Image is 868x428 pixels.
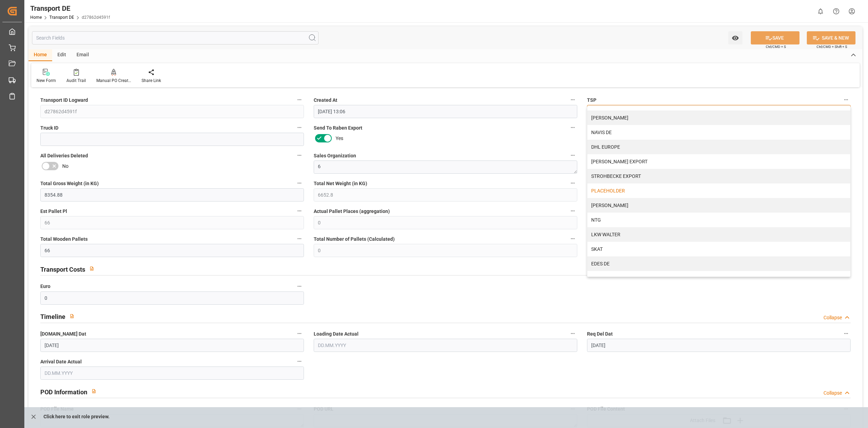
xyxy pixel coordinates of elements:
[587,256,850,271] div: EDES DE
[295,404,304,413] button: POD File Name
[568,234,577,243] button: Total Number of Pallets (Calculated)
[828,3,844,19] button: Help Center
[295,123,304,132] button: Truck ID
[32,31,319,44] input: Search Fields
[66,77,86,84] div: Audit Trail
[37,77,56,84] div: New Form
[85,262,98,275] button: View description
[314,208,390,215] span: Actual Pallet Places (aggregation)
[587,140,850,154] div: DHL EUROPE
[823,389,842,397] div: Collapse
[568,329,577,338] button: Loading Date Actual
[49,15,74,20] a: Transport DE
[728,31,742,44] button: open menu
[587,183,850,198] div: PLACEHOLDER
[40,283,50,290] span: Euro
[295,206,304,215] button: Est Pallet Pl
[40,330,86,338] span: [DOMAIN_NAME] Dat
[587,154,850,169] div: [PERSON_NAME] EXPORT
[40,405,74,413] span: POD File Name
[314,405,333,413] span: POD URL
[40,236,88,243] span: Total Wooden Pallets
[568,404,577,413] button: POD URL
[587,227,850,242] div: LKW WALTER
[295,234,304,243] button: Total Wooden Pallets
[314,97,337,104] span: Created At
[568,151,577,160] button: Sales Organization
[587,213,850,227] div: NTG
[40,339,304,352] input: DD.MM.YYYY
[40,387,87,397] h2: POD Information
[568,206,577,215] button: Actual Pallet Places (aggregation)
[568,123,577,132] button: Send To Raben Export
[40,180,99,187] span: Total Gross Weight (in KG)
[295,357,304,366] button: Arrival Date Actual
[314,339,577,352] input: DD.MM.YYYY
[587,339,851,352] input: DD.MM.YYYY
[314,236,395,243] span: Total Number of Pallets (Calculated)
[842,329,851,338] button: Req Del Dat
[568,95,577,104] button: Created At
[587,242,850,256] div: SKAT
[142,77,161,84] div: Share Link
[817,44,847,49] span: Ctrl/CMD + Shift + S
[314,152,356,159] span: Sales Organization
[842,95,851,104] button: TSP
[40,208,67,215] span: Est Pallet Pl
[295,329,304,338] button: [DOMAIN_NAME] Dat
[823,314,842,321] div: Collapse
[587,271,850,286] div: OMIDA DE
[751,31,799,44] button: SAVE
[295,282,304,291] button: Euro
[71,49,94,61] div: Email
[587,330,613,338] span: Req Del Dat
[568,179,577,188] button: Total Net Weight (in KG)
[40,124,58,132] span: Truck ID
[842,404,851,413] button: POD File Content
[65,310,79,323] button: View description
[40,312,65,321] h2: Timeline
[62,163,69,170] span: No
[314,124,362,132] span: Send To Raben Export
[40,265,85,274] h2: Transport Costs
[587,405,625,413] span: POD File Content
[295,95,304,104] button: Transport ID Logward
[587,110,850,125] div: [PERSON_NAME]
[807,31,855,44] button: SAVE & NEW
[295,179,304,188] button: Total Gross Weight (in KG)
[30,15,42,20] a: Home
[96,77,131,84] div: Manual PO Creation
[766,44,786,49] span: Ctrl/CMD + S
[87,385,101,398] button: View description
[587,97,596,104] span: TSP
[40,152,88,159] span: All Deliveries Deleted
[336,135,343,142] span: Yes
[587,198,850,213] div: [PERSON_NAME]
[29,49,52,61] div: Home
[587,169,850,183] div: STROHBECKE EXPORT
[314,330,359,338] span: Loading Date Actual
[52,49,71,61] div: Edit
[40,97,88,104] span: Transport ID Logward
[40,367,304,380] input: DD.MM.YYYY
[587,105,851,118] button: close menu
[314,180,367,187] span: Total Net Weight (in KG)
[43,410,110,423] p: Click here to exit role preview.
[30,3,110,14] div: Transport DE
[813,3,828,19] button: show 0 new notifications
[314,160,577,174] textarea: 6
[587,125,850,140] div: NAVIS DE
[40,358,82,365] span: Arrival Date Actual
[26,410,41,423] button: close role preview
[314,105,577,118] input: DD.MM.YYYY HH:MM
[295,151,304,160] button: All Deliveries Deleted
